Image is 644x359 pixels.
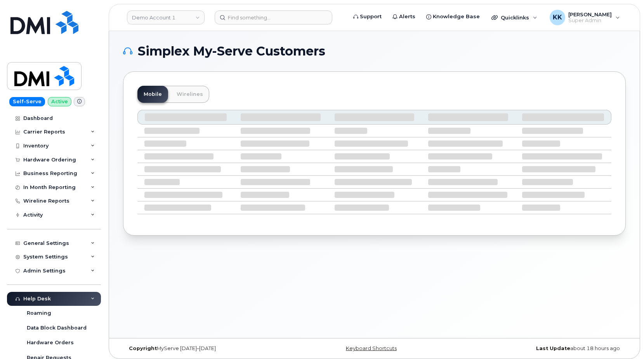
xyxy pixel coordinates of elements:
a: Mobile [137,86,168,103]
span: Simplex My-Serve Customers [138,45,325,57]
strong: Copyright [129,345,157,351]
div: MyServe [DATE]–[DATE] [123,345,291,352]
a: Keyboard Shortcuts [346,345,397,351]
strong: Last Update [536,345,570,351]
a: Wirelines [170,86,209,103]
div: about 18 hours ago [458,345,626,352]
